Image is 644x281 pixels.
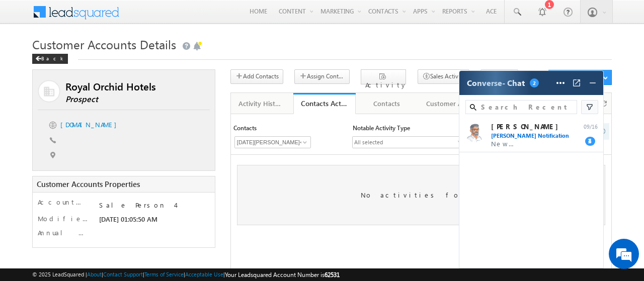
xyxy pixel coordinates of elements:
[361,69,406,84] button: Activity
[325,271,340,278] span: 62531
[87,271,102,277] a: About
[301,99,348,108] div: Contacts Activity History
[293,93,356,113] li: Contacts Activity History
[479,102,573,113] input: Search Recent Chats
[32,36,176,52] span: Customer Accounts Details
[426,98,485,110] div: Customer Accounts Details
[97,214,208,228] div: [DATE] 01:05:50 AM
[65,80,177,92] span: Royal Orchid Hotels
[238,98,284,110] div: Activity History
[352,136,466,148] div: Sales Activity, Opportunity, Email Bounced, Email Link Clicked, Email Marked Spam, Email Opened, ...
[32,53,73,62] a: Back
[458,139,466,144] span: select
[38,228,90,237] label: Annual Revenue
[294,69,350,84] button: Assign Contacts
[231,93,293,114] a: Activity History
[237,165,605,225] div: No activities found!
[185,271,223,277] a: Acceptable Use
[65,95,177,105] span: Prospect
[233,123,269,133] span: Contacts
[364,98,409,110] div: Contacts
[60,120,122,129] a: [DOMAIN_NAME]
[293,93,356,114] a: Contacts Activity History
[37,179,140,189] span: Customer Accounts Properties
[297,137,310,147] a: Show All Items
[470,104,476,111] img: search
[365,80,408,89] div: Activity
[137,215,183,229] em: Start Chat
[467,78,525,87] span: Converse - Chat
[418,93,494,114] a: Customer Accounts Details
[225,271,340,278] span: Your Leadsquared Account Number is
[99,201,206,209] div: Sale Person 4
[480,69,518,84] button: Task
[353,137,458,148] span: All selected
[32,54,68,64] div: Back
[13,93,184,207] textarea: Type your message and hit 'Enter'
[38,214,90,223] label: Modified On
[356,93,418,114] a: Contacts
[572,78,582,88] img: Open Full Screen
[17,53,42,66] img: d_60004797649_company_0_60004797649
[38,198,90,207] label: Account Owner
[165,5,189,29] div: Minimize live chat window
[548,70,612,85] button: Customer Accounts Actions
[588,78,598,88] img: svg+xml;base64,PHN2ZyB4bWxucz0iaHR0cDovL3d3dy53My5vcmcvMjAwMC9zdmciIHdpZHRoPSIyNCIgaGVpZ2h0PSIyNC...
[103,271,143,277] a: Contact Support
[418,69,469,84] button: Sales Activity
[353,123,410,133] span: Notable Activity Type
[230,69,283,84] button: Add Contacts
[530,78,539,87] span: 2
[38,80,60,103] img: Profile photo
[585,102,595,112] img: filter icon
[144,271,184,277] a: Terms of Service
[32,270,340,279] span: © 2025 LeadSquared | | | | |
[52,53,169,66] div: Chat with us now
[234,136,311,148] input: Type to Search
